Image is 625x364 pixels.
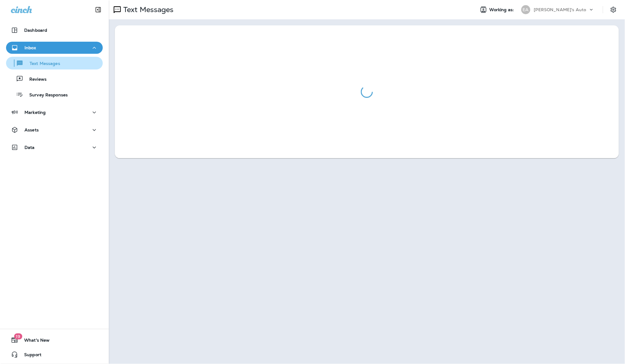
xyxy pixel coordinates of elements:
p: Data [24,145,35,150]
span: Support [18,352,41,359]
button: Inbox [6,42,103,54]
button: Collapse Sidebar [90,4,107,16]
p: Reviews [23,77,47,82]
p: Text Messages [121,5,174,14]
p: Text Messages [24,61,60,67]
p: Survey Responses [23,92,68,98]
span: Working as: [490,7,515,12]
p: Inbox [24,45,36,50]
span: 19 [14,333,22,340]
p: Dashboard [24,28,47,33]
button: Support [6,349,103,361]
p: Assets [24,127,39,132]
button: Text Messages [6,57,103,69]
button: Data [6,141,103,153]
div: EA [521,5,530,14]
span: What's New [18,338,50,345]
button: Settings [608,4,619,15]
button: Marketing [6,106,103,118]
button: Assets [6,124,103,136]
button: Reviews [6,72,103,85]
p: Marketing [24,110,46,115]
button: Dashboard [6,24,103,36]
button: 19What's New [6,334,103,346]
p: [PERSON_NAME]'s Auto [534,7,586,12]
button: Survey Responses [6,88,103,101]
